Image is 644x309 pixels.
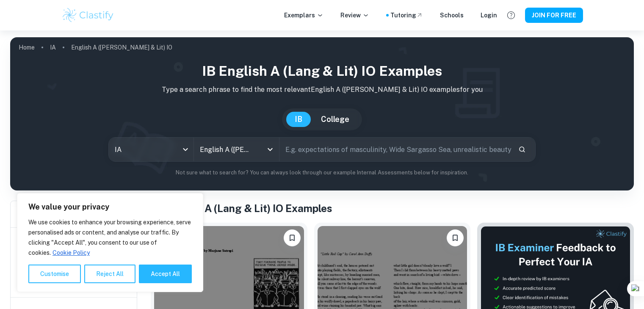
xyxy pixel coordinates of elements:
[481,11,497,20] a: Login
[52,249,90,257] a: Cookie Policy
[515,142,529,157] button: Search
[28,202,192,212] p: We value your privacy
[139,265,192,283] button: Accept All
[50,41,56,53] a: IA
[440,11,464,20] a: Schools
[28,265,81,283] button: Customise
[504,8,518,22] button: Help and Feedback
[19,41,35,53] a: Home
[390,11,423,20] a: Tutoring
[109,138,193,161] div: IA
[340,11,369,20] p: Review
[312,112,358,127] button: College
[279,138,511,161] input: E.g. expectations of masculinity, Wide Sargasso Sea, unrealistic beauty standards...
[525,8,583,23] button: JOIN FOR FREE
[17,85,627,95] p: Type a search phrase to find the most relevant English A ([PERSON_NAME] & Lit) IO examples for you
[10,37,634,190] img: profile cover
[264,143,276,155] button: Open
[84,265,135,283] button: Reject All
[61,7,115,24] img: Clastify logo
[151,201,634,216] h1: All English A (Lang & Lit) IO Examples
[71,43,172,52] p: English A ([PERSON_NAME] & Lit) IO
[28,217,192,258] p: We use cookies to enhance your browsing experience, serve personalised ads or content, and analys...
[447,229,464,246] button: Please log in to bookmark exemplars
[284,229,301,246] button: Please log in to bookmark exemplars
[284,11,323,20] p: Exemplars
[286,112,311,127] button: IB
[17,193,203,292] div: We value your privacy
[17,168,627,177] p: Not sure what to search for? You can always look through our example Internal Assessments below f...
[17,61,627,81] h1: IB English A (Lang & Lit) IO examples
